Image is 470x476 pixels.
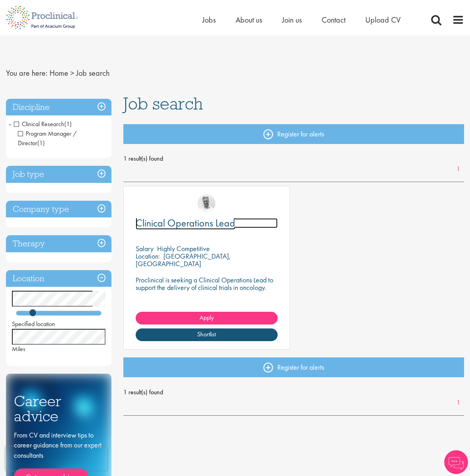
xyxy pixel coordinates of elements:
[123,93,203,114] span: Job search
[70,68,74,78] span: >
[453,398,464,407] a: 1
[6,99,111,116] h3: Discipline
[6,166,111,183] h3: Job type
[453,165,464,174] a: 1
[64,120,72,128] span: (1)
[14,120,64,128] span: Clinical Research
[14,393,104,424] h3: Career advice
[6,201,111,218] h3: Company type
[76,68,109,78] span: Job search
[157,244,210,253] p: Highly Competitive
[202,15,216,25] a: Jobs
[322,15,345,25] a: Contact
[12,345,25,353] span: Miles
[123,386,464,398] span: 1 result(s) found
[123,124,464,144] a: Register for alerts
[136,251,160,261] span: Location:
[6,447,107,470] iframe: reCAPTCHA
[12,320,55,328] span: Specified location
[136,251,231,268] p: [GEOGRAPHIC_DATA], [GEOGRAPHIC_DATA]
[14,120,72,128] span: Clinical Research
[50,68,68,78] a: breadcrumb link
[6,68,48,78] span: You are here:
[6,235,111,252] h3: Therapy
[200,313,214,322] span: Apply
[136,276,277,291] p: Proclinical is seeking a Clinical Operations Lead to support the delivery of clinical trials in o...
[37,139,45,147] span: (1)
[123,357,464,377] a: Register for alerts
[198,194,215,212] img: Joshua Bye
[444,450,468,474] img: Chatbot
[365,15,401,25] a: Upload CV
[136,328,277,341] a: Shortlist
[123,153,464,165] span: 1 result(s) found
[136,312,277,324] a: Apply
[136,244,153,253] span: Salary
[6,270,111,287] h3: Location
[9,118,11,130] span: -
[136,218,277,228] a: Clinical Operations Lead
[18,129,77,147] span: Program Manager / Director
[236,15,262,25] a: About us
[282,15,302,25] a: Join us
[136,216,235,230] span: Clinical Operations Lead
